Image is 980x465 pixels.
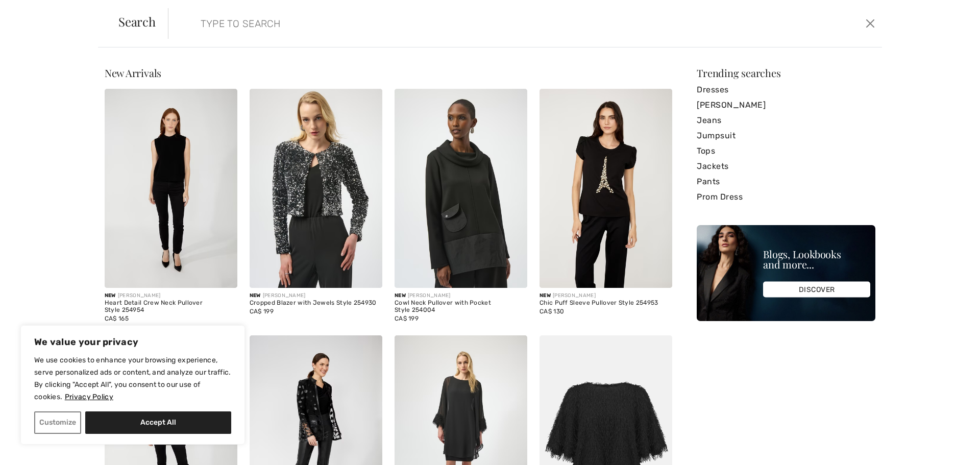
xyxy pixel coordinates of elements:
[105,89,237,288] img: Heart Detail Crew Neck Pullover Style 254954. Black
[697,128,875,143] a: Jumpsuit
[763,282,870,298] div: DISCOVER
[193,8,695,39] input: TYPE TO SEARCH
[697,113,875,128] a: Jeans
[105,66,161,80] span: New Arrivals
[105,300,237,314] div: Heart Detail Crew Neck Pullover Style 254954
[697,97,875,113] a: [PERSON_NAME]
[697,82,875,97] a: Dresses
[395,315,419,322] span: CA$ 199
[395,89,527,288] img: Cowl Neck Pullover with Pocket Style 254004. Black
[697,189,875,205] a: Prom Dress
[395,292,527,300] div: [PERSON_NAME]
[20,325,245,445] div: We value your privacy
[395,300,527,314] div: Cowl Neck Pullover with Pocket Style 254004
[395,292,406,299] span: New
[34,354,231,403] p: We use cookies to enhance your browsing experience, serve personalized ads or content, and analyz...
[863,15,878,32] button: Close
[105,292,237,300] div: [PERSON_NAME]
[105,292,116,299] span: New
[540,292,551,299] span: New
[64,392,114,402] a: Privacy Policy
[697,225,875,321] img: Blogs, Lookbooks and more...
[22,7,43,16] span: Chat
[118,15,156,28] span: Search
[105,315,129,322] span: CA$ 165
[250,292,261,299] span: New
[540,308,564,315] span: CA$ 130
[34,336,231,348] p: We value your privacy
[250,292,382,300] div: [PERSON_NAME]
[763,249,870,270] div: Blogs, Lookbooks and more...
[697,143,875,159] a: Tops
[697,159,875,174] a: Jackets
[697,68,875,78] div: Trending searches
[540,300,672,307] div: Chic Puff Sleeve Pullover Style 254953
[250,300,382,307] div: Cropped Blazer with Jewels Style 254930
[697,174,875,189] a: Pants
[85,411,231,434] button: Accept All
[540,89,672,288] img: Chic Puff Sleeve Pullover Style 254953. Black
[34,411,81,434] button: Customize
[540,292,672,300] div: [PERSON_NAME]
[250,89,382,288] img: Cropped Blazer with Jewels Style 254930. Black/Silver
[250,308,274,315] span: CA$ 199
